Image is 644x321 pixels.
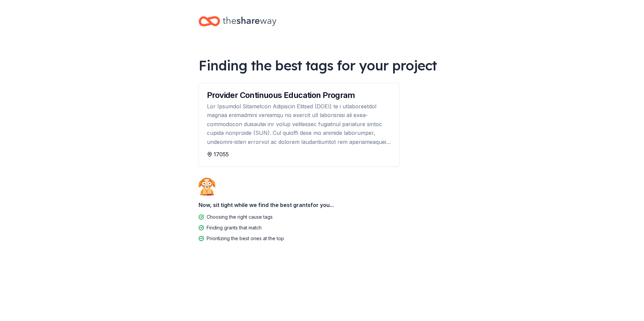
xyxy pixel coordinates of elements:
[207,224,262,232] div: Finding grants that match
[199,198,445,212] div: Now, sit tight while we find the best grants for you...
[207,150,391,158] div: 17055
[207,234,284,243] div: Prioritizing the best ones at the top
[199,177,215,196] img: Dog waiting patiently
[199,56,445,75] div: Finding the best tags for your project
[207,102,391,146] div: Lor Ipsumdol Sitametcon Adipiscin Elitsed (DOEI) te i utlaboreetdol magnaa enimadmini veniamqu no...
[207,91,391,99] div: Provider Continuous Education Program
[207,213,273,221] div: Choosing the right cause tags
